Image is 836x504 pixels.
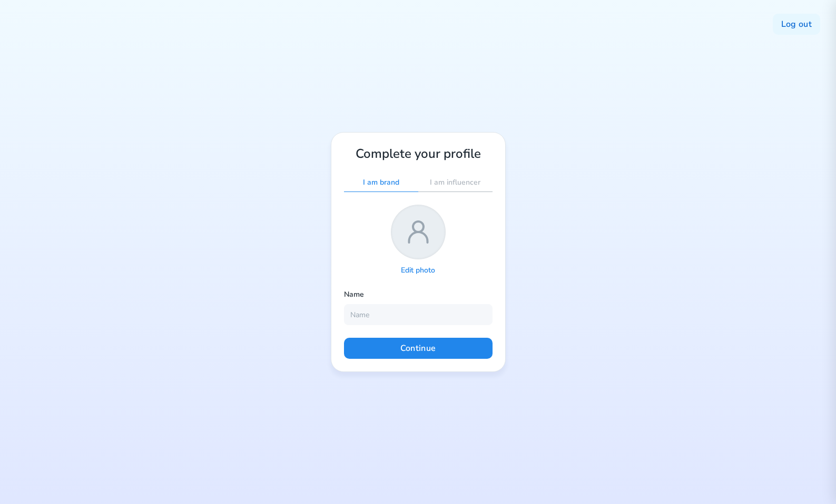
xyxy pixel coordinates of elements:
div: Name [344,290,493,304]
h1: Complete your profile [344,145,493,162]
p: I am influencer [430,178,480,188]
p: Edit photo [401,266,435,276]
button: Log out [773,14,820,35]
p: I am brand [363,178,399,188]
input: Name [344,304,493,325]
button: Continue [344,338,493,359]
